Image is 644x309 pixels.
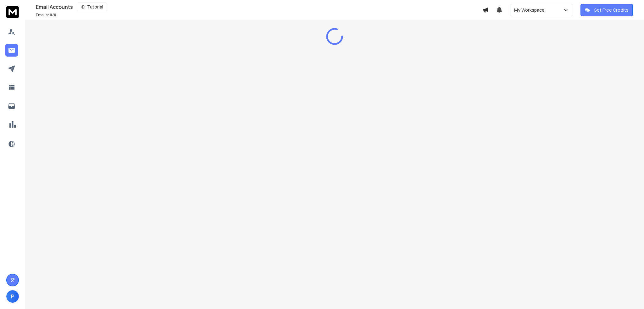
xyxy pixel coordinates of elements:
p: Get Free Credits [594,7,629,13]
p: Emails : [36,13,56,18]
button: Get Free Credits [580,4,633,16]
p: My Workspace [514,7,547,13]
button: P [6,290,19,303]
button: Tutorial [77,3,107,11]
div: Email Accounts [36,3,482,11]
span: 0 / 0 [50,12,56,18]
